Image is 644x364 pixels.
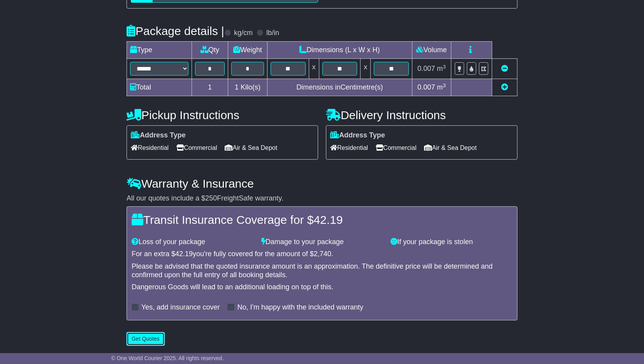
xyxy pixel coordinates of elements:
[387,238,516,246] div: If your package is stolen
[205,194,217,202] span: 250
[127,79,192,96] td: Total
[501,65,508,72] a: Remove this item
[127,25,224,37] h4: Package details |
[192,42,228,59] td: Qty
[127,42,192,59] td: Type
[228,79,267,96] td: Kilo(s)
[132,283,512,292] div: Dangerous Goods will lead to an additional loading on top of this.
[267,42,412,59] td: Dimensions (L x W x H)
[228,42,267,59] td: Weight
[376,142,416,154] span: Commercial
[417,83,435,91] span: 0.007
[127,194,517,203] div: All our quotes include a $ FreightSafe warranty.
[326,109,517,121] h4: Delivery Instructions
[127,332,165,346] button: Get Quotes
[132,213,512,226] h4: Transit Insurance Coverage for $
[128,238,257,246] div: Loss of your package
[314,250,331,258] span: 2,740
[237,303,363,312] label: No, I'm happy with the included warranty
[417,65,435,72] span: 0.007
[132,250,512,258] div: For an extra $ you're fully covered for the amount of $ .
[309,59,319,79] td: x
[175,250,193,258] span: 42.19
[424,142,477,154] span: Air & Sea Depot
[111,355,224,361] span: © One World Courier 2025. All rights reserved.
[127,177,517,190] h4: Warranty & Insurance
[266,29,279,37] label: lb/in
[132,262,512,279] div: Please be advised that the quoted insurance amount is an approximation. The definitive price will...
[235,83,239,91] span: 1
[412,42,451,59] td: Volume
[192,79,228,96] td: 1
[313,213,343,226] span: 42.19
[330,131,385,140] label: Address Type
[225,142,278,154] span: Air & Sea Depot
[501,83,508,91] a: Add new item
[176,142,217,154] span: Commercial
[361,59,371,79] td: x
[267,79,412,96] td: Dimensions in Centimetre(s)
[257,238,387,246] div: Damage to your package
[437,83,446,91] span: m
[141,303,220,312] label: Yes, add insurance cover
[131,142,169,154] span: Residential
[443,64,446,70] sup: 3
[443,83,446,88] sup: 3
[330,142,368,154] span: Residential
[437,65,446,72] span: m
[131,131,186,140] label: Address Type
[127,109,318,121] h4: Pickup Instructions
[234,29,253,37] label: kg/cm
